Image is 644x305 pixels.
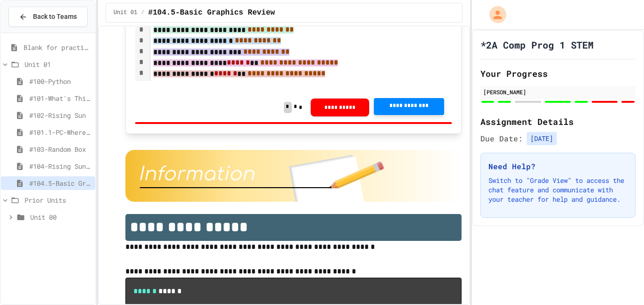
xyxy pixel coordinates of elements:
span: #102-Rising Sun [29,110,91,120]
span: #103-Random Box [29,144,91,154]
span: / [141,9,144,16]
span: [DATE] [527,132,557,145]
h1: *2A Comp Prog 1 STEM [480,38,594,51]
span: #101-What's This ?? [29,93,91,103]
span: Back to Teams [33,12,77,22]
span: Unit 01 [114,9,137,16]
button: Back to Teams [8,7,88,27]
h3: Need Help? [488,161,627,172]
h2: Your Progress [480,67,636,80]
p: Switch to "Grade View" to access the chat feature and communicate with your teacher for help and ... [488,176,627,204]
span: Unit 01 [25,59,91,69]
span: Prior Units [25,195,91,205]
span: Blank for practice [24,42,91,52]
div: [PERSON_NAME] [483,88,633,96]
span: #101.1-PC-Where am I? [29,127,91,137]
div: My Account [479,4,509,25]
span: #104.5-Basic Graphics Review [29,178,91,188]
h2: Assignment Details [480,115,636,128]
span: Unit 00 [30,212,91,222]
span: #104-Rising Sun Plus [29,161,91,171]
span: Due Date: [480,133,523,144]
span: #104.5-Basic Graphics Review [148,7,275,18]
span: #100-Python [29,76,91,86]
